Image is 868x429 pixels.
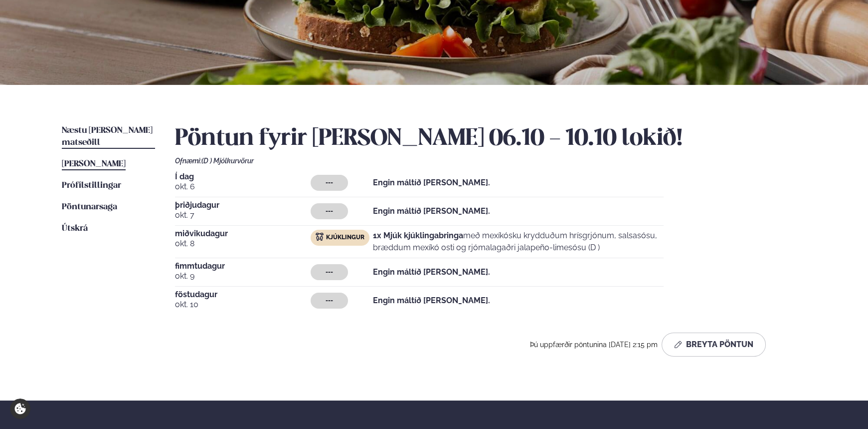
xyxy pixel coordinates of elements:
strong: Engin máltíð [PERSON_NAME]. [373,296,490,305]
span: --- [326,179,333,187]
span: Þú uppfærðir pöntunina [DATE] 2:15 pm [530,341,658,349]
span: --- [326,297,333,305]
span: Pöntunarsaga [62,203,117,211]
span: [PERSON_NAME] [62,160,126,168]
button: Breyta Pöntun [662,333,766,357]
span: okt. 6 [175,181,311,193]
a: Pöntunarsaga [62,201,117,213]
span: Útskrá [62,224,88,233]
span: Í dag [175,173,311,181]
a: Útskrá [62,223,88,235]
strong: 1x Mjúk kjúklingabringa [373,231,463,240]
span: (D ) Mjólkurvörur [201,157,254,165]
span: miðvikudagur [175,230,311,238]
span: þriðjudagur [175,201,311,209]
span: Kjúklingur [326,234,364,242]
span: föstudagur [175,291,311,299]
h2: Pöntun fyrir [PERSON_NAME] 06.10 - 10.10 lokið! [175,125,806,153]
div: Ofnæmi: [175,157,806,165]
span: Prófílstillingar [62,181,121,190]
a: Cookie settings [10,399,30,419]
span: okt. 7 [175,209,311,221]
strong: Engin máltíð [PERSON_NAME]. [373,267,490,277]
strong: Engin máltíð [PERSON_NAME]. [373,206,490,216]
span: okt. 8 [175,238,311,250]
strong: Engin máltíð [PERSON_NAME]. [373,178,490,187]
a: Næstu [PERSON_NAME] matseðill [62,125,155,149]
span: okt. 9 [175,270,311,282]
span: --- [326,268,333,276]
span: okt. 10 [175,299,311,311]
p: með mexíkósku krydduðum hrísgrjónum, salsasósu, bræddum mexíkó osti og rjómalagaðri jalapeño-lime... [373,230,664,254]
a: Prófílstillingar [62,180,121,192]
span: Næstu [PERSON_NAME] matseðill [62,126,153,147]
span: fimmtudagur [175,262,311,270]
a: [PERSON_NAME] [62,158,126,170]
span: --- [326,207,333,215]
img: chicken.svg [316,233,324,241]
